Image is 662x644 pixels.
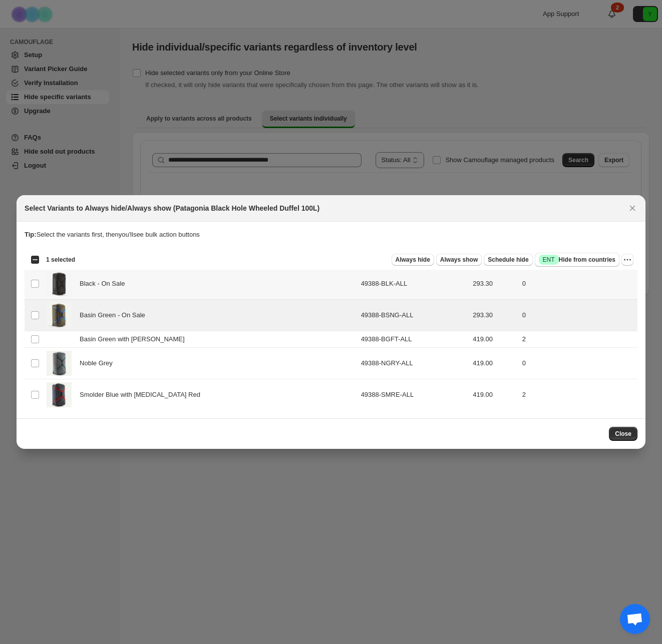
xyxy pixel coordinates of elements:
[519,331,637,348] td: 2
[519,379,637,411] td: 2
[470,331,519,348] td: 419.00
[392,254,434,266] button: Always hide
[46,256,75,264] span: 1 selected
[440,256,478,264] span: Always show
[25,230,637,240] p: Select the variants first, then you'll see bulk action buttons
[358,300,470,331] td: 49388-BSNG-ALL
[470,348,519,379] td: 419.00
[621,254,633,266] button: More actions
[535,253,619,267] button: SuccessENTHide from countries
[543,256,555,264] span: ENT
[470,379,519,411] td: 419.00
[358,331,470,348] td: 49388-BGFT-ALL
[358,268,470,300] td: 49388-BLK-ALL
[80,334,190,344] span: Basin Green with [PERSON_NAME]
[519,300,637,331] td: 0
[80,390,206,400] span: Smolder Blue with [MEDICAL_DATA] Red
[609,427,637,441] button: Close
[47,351,72,376] img: 49388_NGRY.webp
[488,256,528,264] span: Schedule hide
[519,268,637,300] td: 0
[436,254,482,266] button: Always show
[80,358,118,368] span: Noble Grey
[47,303,72,328] img: 49388_BSNG.webp
[358,348,470,379] td: 49388-NGRY-ALL
[25,231,37,238] strong: Tip:
[47,271,72,296] img: 49388_BLK.jpg
[470,268,519,300] td: 293.30
[47,382,72,407] img: 49388_SMRE.webp
[470,300,519,331] td: 293.30
[539,255,615,265] span: Hide from countries
[25,203,319,213] h2: Select Variants to Always hide/Always show (Patagonia Black Hole Wheeled Duffel 100L)
[615,430,631,438] span: Close
[80,279,130,289] span: Black - On Sale
[396,256,430,264] span: Always hide
[80,310,151,320] span: Basin Green - On Sale
[484,254,532,266] button: Schedule hide
[625,201,639,215] button: Close
[620,604,650,634] a: Open chat
[358,379,470,411] td: 49388-SMRE-ALL
[519,348,637,379] td: 0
